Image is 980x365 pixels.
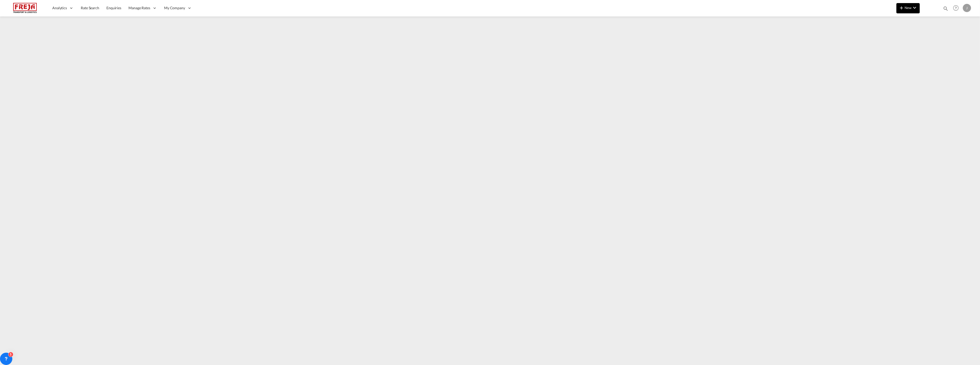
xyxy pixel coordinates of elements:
[898,6,918,10] span: New
[963,4,971,12] div: J
[952,4,960,12] span: Help
[943,6,948,13] div: icon-magnify
[952,4,963,13] div: Help
[164,5,185,11] span: My Company
[898,5,905,11] md-icon: icon-plus 400-fg
[106,6,121,10] span: Enquiries
[52,5,67,11] span: Analytics
[943,6,948,11] md-icon: icon-magnify
[8,2,42,14] img: 586607c025bf11f083711d99603023e7.png
[81,6,99,10] span: Rate Search
[128,5,150,11] span: Manage Rates
[912,5,918,11] md-icon: icon-chevron-down
[896,3,920,13] button: icon-plus 400-fgNewicon-chevron-down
